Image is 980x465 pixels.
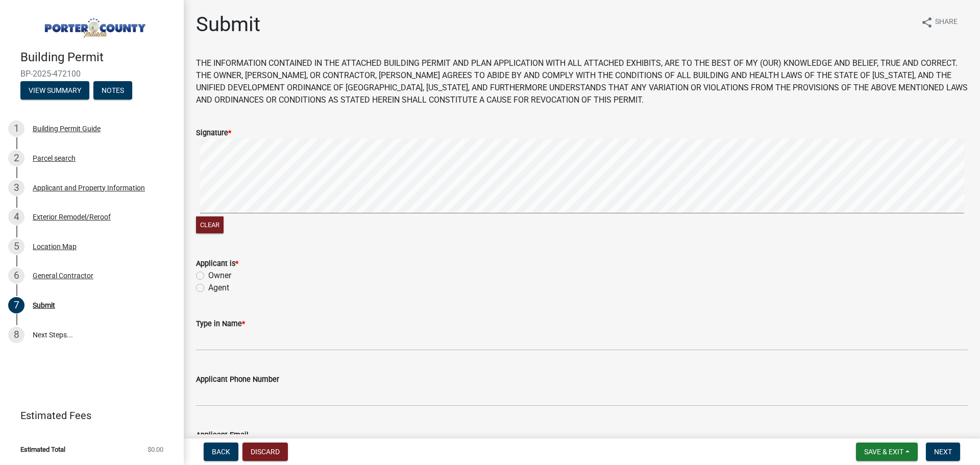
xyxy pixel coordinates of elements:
[8,120,24,137] div: 1
[196,376,279,383] label: Applicant Phone Number
[212,448,230,456] span: Back
[8,150,24,166] div: 2
[20,69,163,79] span: BP-2025-472100
[33,213,111,221] div: Exterior Remodel/Reroof
[8,238,24,255] div: 5
[20,11,167,39] img: Porter County, Indiana
[913,12,966,32] button: shareShare
[921,16,933,29] i: share
[196,432,249,439] label: Applicant Email
[93,87,132,95] wm-modal-confirm: Notes
[148,446,163,453] span: $0.00
[20,87,89,95] wm-modal-confirm: Summary
[8,297,24,313] div: 7
[196,216,224,233] button: Clear
[926,443,960,461] button: Next
[196,57,968,106] p: THE INFORMATION CONTAINED IN THE ATTACHED BUILDING PERMIT AND PLAN APPLICATION WITH ALL ATTACHED ...
[33,184,145,191] div: Applicant and Property Information
[33,155,76,162] div: Parcel search
[33,125,101,132] div: Building Permit Guide
[93,81,132,100] button: Notes
[242,443,288,461] button: Discard
[196,130,231,137] label: Signature
[208,270,231,282] label: Owner
[864,448,903,456] span: Save & Exit
[20,446,65,453] span: Estimated Total
[33,243,77,250] div: Location Map
[8,327,24,343] div: 8
[935,16,958,29] span: Share
[20,50,176,65] h4: Building Permit
[196,260,238,267] label: Applicant is
[196,12,260,37] h1: Submit
[196,321,245,328] label: Type in Name
[33,272,93,279] div: General Contractor
[20,81,89,100] button: View Summary
[8,209,24,225] div: 4
[204,443,238,461] button: Back
[33,302,55,309] div: Submit
[208,282,229,294] label: Agent
[8,267,24,284] div: 6
[8,180,24,196] div: 3
[8,405,167,426] a: Estimated Fees
[856,443,918,461] button: Save & Exit
[934,448,952,456] span: Next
